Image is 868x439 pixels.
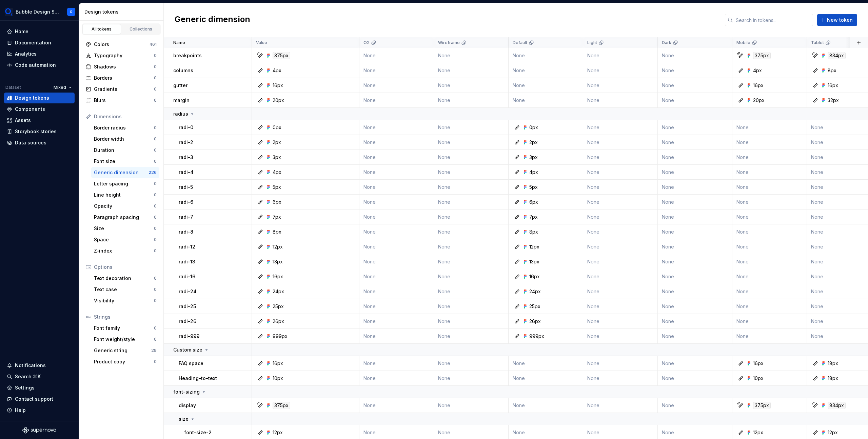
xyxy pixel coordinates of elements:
div: Assets [15,117,31,124]
div: 0 [154,215,157,220]
td: None [583,209,658,224]
td: None [658,284,732,299]
p: radi-7 [179,214,193,220]
div: Typography [94,52,154,59]
div: 6px [273,199,281,205]
td: None [359,254,434,269]
a: Text case0 [91,284,159,295]
div: 12px [529,243,539,250]
td: None [509,78,583,93]
a: Documentation [4,37,75,48]
div: 0 [154,192,157,198]
button: Help [4,405,75,416]
td: None [434,78,509,93]
div: 5px [529,184,538,191]
a: Paragraph spacing0 [91,212,159,223]
td: None [359,314,434,329]
div: 20px [753,97,765,104]
td: None [434,63,509,78]
div: 2px [273,139,281,146]
td: None [583,93,658,108]
td: None [658,209,732,224]
div: 8px [529,228,538,235]
p: gutter [173,82,188,89]
div: Notifications [15,362,46,369]
p: radi-16 [179,273,195,280]
td: None [658,78,732,93]
div: Collections [124,26,158,32]
p: Dark [662,40,671,45]
div: 2px [529,139,538,146]
div: Analytics [15,51,37,57]
div: All tokens [85,26,119,32]
a: Space0 [91,234,159,245]
td: None [732,165,807,180]
div: 0 [154,136,157,142]
a: Product copy0 [91,356,159,367]
div: Bubble Design System [16,8,59,15]
div: 24px [273,288,284,295]
a: Duration0 [91,145,159,156]
td: None [434,329,509,344]
td: None [732,254,807,269]
td: None [434,209,509,224]
button: Bubble Design SystemR [1,4,77,19]
td: None [658,48,732,63]
div: 0 [154,237,157,242]
td: None [732,120,807,135]
td: None [434,224,509,239]
button: Search ⌘K [4,371,75,382]
div: 0 [154,75,157,81]
td: None [658,224,732,239]
a: Home [4,26,75,37]
p: radi-25 [179,303,196,310]
button: Contact support [4,394,75,404]
div: Border width [94,136,154,142]
input: Search in tokens... [733,14,813,26]
p: columns [173,67,193,74]
div: Font family [94,325,154,332]
div: 4px [529,169,538,176]
td: None [583,299,658,314]
p: radius [173,111,188,117]
td: None [658,314,732,329]
td: None [359,78,434,93]
a: Typography0 [83,50,159,61]
div: 6px [529,199,538,205]
a: Font size0 [91,156,159,167]
td: None [434,195,509,209]
td: None [583,78,658,93]
div: 25px [529,303,540,310]
a: Border radius0 [91,122,159,133]
div: Text decoration [94,275,154,282]
td: None [359,329,434,344]
div: 0 [154,98,157,103]
td: None [434,254,509,269]
td: None [658,150,732,165]
a: Border width0 [91,134,159,144]
div: Borders [94,75,154,81]
p: Tablet [811,40,824,45]
td: None [359,299,434,314]
td: None [583,329,658,344]
span: Mixed [54,85,66,90]
div: 26px [273,318,284,325]
p: radi-4 [179,169,194,176]
a: Letter spacing0 [91,178,159,189]
div: Strings [94,314,157,320]
span: New token [827,17,853,23]
a: Font weight/style0 [91,334,159,345]
div: 0px [273,124,281,131]
div: 0 [154,226,157,231]
td: None [509,48,583,63]
td: None [509,93,583,108]
div: Z-index [94,247,154,254]
div: 461 [150,42,157,47]
h2: Generic dimension [175,14,250,26]
a: Text decoration0 [91,273,159,284]
td: None [434,269,509,284]
td: None [732,269,807,284]
div: Generic string [94,347,151,354]
div: Dataset [5,85,21,90]
td: None [583,254,658,269]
